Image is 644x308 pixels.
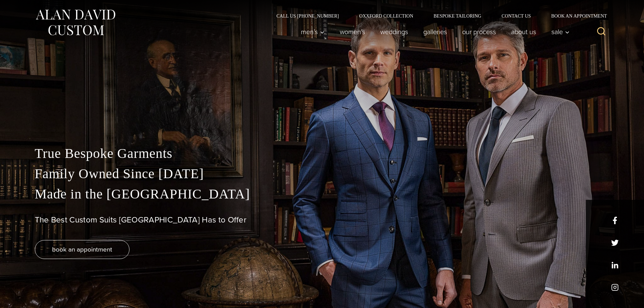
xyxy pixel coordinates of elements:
a: Oxxford Collection [349,14,423,18]
a: About Us [503,25,544,39]
a: Book an Appointment [541,14,609,18]
a: weddings [373,25,415,39]
a: Contact Us [492,14,541,18]
a: Bespoke Tailoring [423,14,491,18]
a: Call Us [PHONE_NUMBER] [266,14,349,18]
span: Sale [551,28,570,35]
p: True Bespoke Garments Family Owned Since [DATE] Made in the [GEOGRAPHIC_DATA] [35,143,610,204]
a: Women’s [332,25,373,39]
a: book an appointment [35,240,129,259]
nav: Secondary Navigation [266,14,610,18]
nav: Primary Navigation [293,25,573,39]
a: Galleries [415,25,454,39]
a: Our Process [454,25,503,39]
img: Alan David Custom [35,7,116,38]
button: View Search Form [593,24,610,40]
span: Men’s [301,28,325,35]
span: book an appointment [52,244,112,254]
h1: The Best Custom Suits [GEOGRAPHIC_DATA] Has to Offer [35,215,610,225]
